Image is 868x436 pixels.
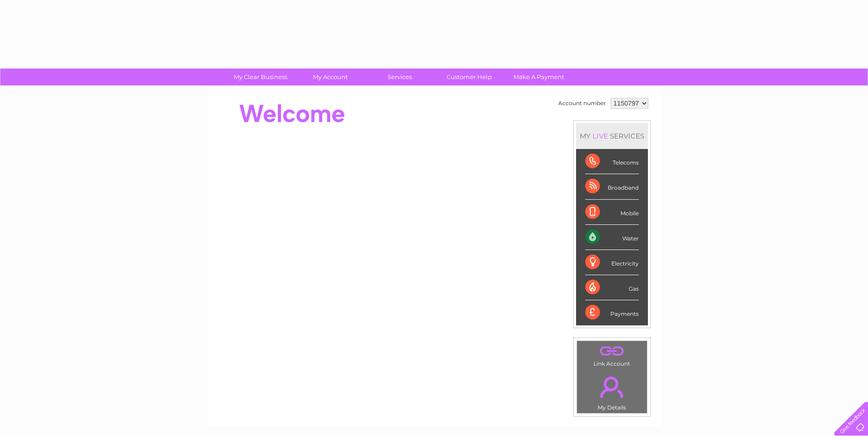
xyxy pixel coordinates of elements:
div: MY SERVICES [576,123,648,149]
a: My Clear Business [223,69,298,85]
div: Gas [585,275,639,300]
td: My Details [577,369,647,414]
div: Water [585,225,639,250]
a: Customer Help [431,69,507,85]
a: Make A Payment [501,69,577,85]
div: Mobile [585,200,639,225]
a: My Account [292,69,368,85]
a: . [579,371,645,403]
div: Broadband [585,174,639,199]
a: . [579,343,645,359]
div: Payments [585,300,639,325]
td: Account number [556,96,608,111]
div: LIVE [591,132,610,140]
div: Electricity [585,250,639,275]
td: Link Account [577,340,647,369]
a: Services [362,69,437,85]
div: Telecoms [585,149,639,174]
